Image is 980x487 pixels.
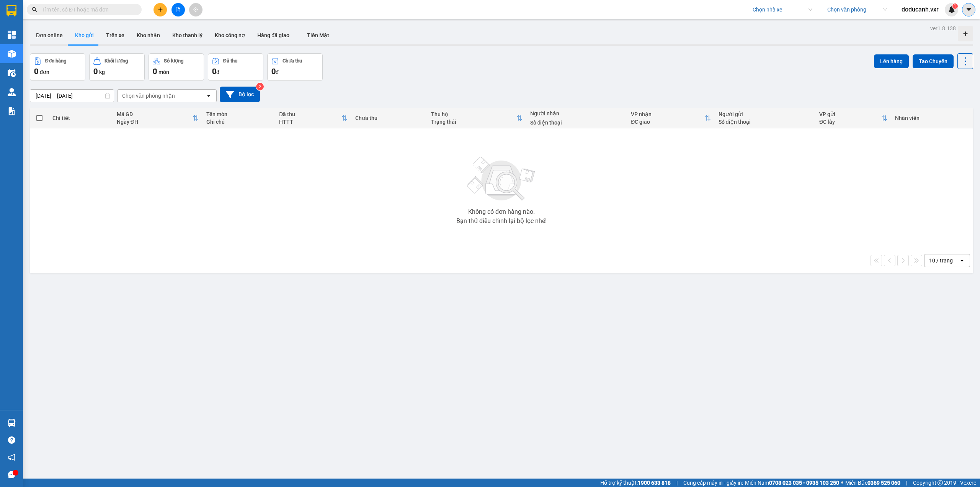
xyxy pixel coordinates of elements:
span: Miền Bắc [845,479,900,487]
button: file-add [171,3,185,16]
div: ĐC lấy [819,119,881,125]
div: Ghi chú [206,119,271,125]
div: Đã thu [279,111,341,117]
span: 0 [212,67,216,76]
div: Đơn hàng [45,58,66,64]
div: VP nhận [631,111,705,117]
span: 0 [93,67,98,76]
img: warehouse-icon [8,69,16,77]
span: Hỗ trợ kỹ thuật: [600,479,671,487]
div: Chọn văn phòng nhận [122,92,175,100]
span: | [906,479,907,487]
th: Toggle SortBy [113,108,203,128]
span: 1 [954,3,956,9]
span: Miền Nam [745,479,839,487]
input: Tìm tên, số ĐT hoặc mã đơn [42,5,132,14]
div: Khối lượng [105,58,128,64]
span: | [676,479,678,487]
button: Khối lượng0kg [89,53,145,81]
div: Trạng thái [431,119,516,125]
th: Toggle SortBy [627,108,715,128]
span: Tiền Mặt [307,32,329,38]
span: Cung cấp máy in - giấy in: [683,479,743,487]
div: Đã thu [223,58,237,64]
button: Đơn hàng0đơn [30,53,85,81]
span: 0 [153,67,157,76]
button: Kho nhận [131,26,166,44]
div: HTTT [279,119,341,125]
span: ⚪️ [841,481,843,484]
button: Kho gửi [69,26,100,44]
div: Chi tiết [52,115,109,121]
span: đ [216,69,219,75]
button: aim [189,3,203,16]
span: copyright [938,480,943,485]
div: Mã GD [117,111,193,117]
img: warehouse-icon [8,88,16,96]
strong: 1900 633 818 [638,480,671,486]
sup: 1 [952,3,958,9]
input: Select a date range. [30,90,114,102]
button: plus [154,3,167,16]
th: Toggle SortBy [275,108,351,128]
div: Số lượng [164,58,183,64]
span: aim [193,7,198,12]
div: Người nhận [530,110,624,116]
div: Người gửi [719,111,812,117]
svg: open [206,93,212,99]
div: Bạn thử điều chỉnh lại bộ lọc nhé! [456,218,547,224]
strong: 0708 023 035 - 0935 103 250 [769,480,839,486]
span: món [158,69,169,75]
div: 10 / trang [929,257,953,264]
span: doducanh.vxr [895,5,945,14]
div: Tạo kho hàng mới [958,26,973,41]
span: plus [158,7,163,12]
button: Đã thu0đ [208,53,263,81]
button: caret-down [962,3,975,16]
img: logo-vxr [7,5,16,16]
span: đơn [40,69,49,75]
button: Tạo Chuyến [913,54,954,68]
div: VP gửi [819,111,881,117]
span: notification [8,454,15,461]
span: 0 [271,67,276,76]
span: file-add [175,7,181,12]
sup: 2 [256,83,264,90]
button: Số lượng0món [149,53,204,81]
th: Toggle SortBy [427,108,526,128]
img: icon-new-feature [948,6,955,13]
strong: 0369 525 060 [867,480,900,486]
span: đ [276,69,279,75]
div: Nhân viên [895,115,969,121]
div: Thu hộ [431,111,516,117]
img: dashboard-icon [8,31,16,39]
div: Ngày ĐH [117,119,193,125]
span: caret-down [965,6,972,13]
div: Tên món [206,111,271,117]
button: Trên xe [100,26,131,44]
span: question-circle [8,436,15,444]
span: 0 [34,67,38,76]
button: Lên hàng [874,54,909,68]
span: search [32,7,37,12]
button: Kho công nợ [209,26,251,44]
img: solution-icon [8,107,16,115]
div: Không có đơn hàng nào. [468,209,535,215]
span: kg [99,69,105,75]
button: Chưa thu0đ [267,53,323,81]
img: warehouse-icon [8,50,16,58]
div: Số điện thoại [719,119,812,125]
img: warehouse-icon [8,419,16,427]
button: Hàng đã giao [251,26,296,44]
button: Bộ lọc [220,87,260,102]
img: svg+xml;base64,PHN2ZyBjbGFzcz0ibGlzdC1wbHVnX19zdmciIHhtbG5zPSJodHRwOi8vd3d3LnczLm9yZy8yMDAwL3N2Zy... [463,152,540,206]
div: Chưa thu [283,58,302,64]
div: ver 1.8.138 [930,24,956,33]
button: Đơn online [30,26,69,44]
svg: open [959,257,965,264]
button: Kho thanh lý [166,26,209,44]
span: message [8,471,15,478]
div: Chưa thu [355,115,423,121]
th: Toggle SortBy [815,108,891,128]
div: ĐC giao [631,119,705,125]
